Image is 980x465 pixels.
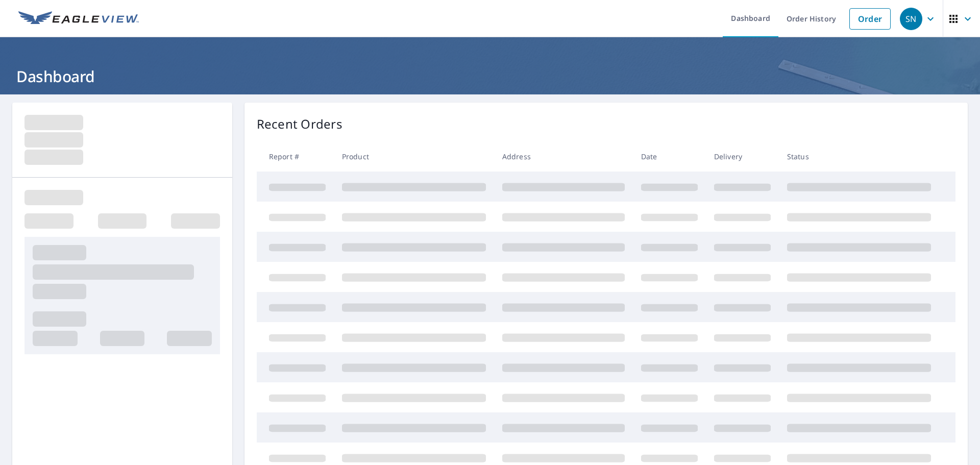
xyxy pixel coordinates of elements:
[12,66,968,87] h1: Dashboard
[494,141,633,172] th: Address
[633,141,706,172] th: Date
[900,8,922,30] div: SN
[334,141,494,172] th: Product
[257,141,334,172] th: Report #
[706,141,779,172] th: Delivery
[779,141,939,172] th: Status
[849,8,891,30] a: Order
[18,11,139,27] img: EV Logo
[257,115,342,133] p: Recent Orders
